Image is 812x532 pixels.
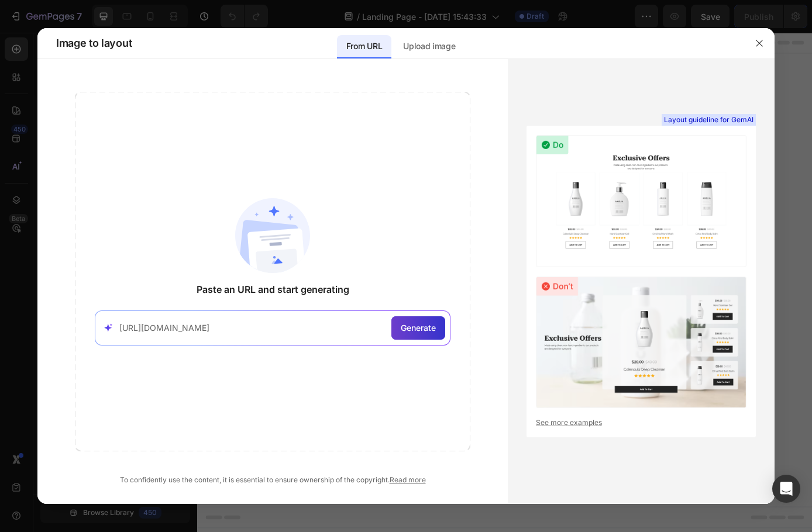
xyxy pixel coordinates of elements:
input: Paste your link here [119,322,387,334]
span: Generate [401,322,436,334]
span: Image to layout [56,36,132,50]
div: Start with Generating from URL or image [273,377,430,386]
div: Open Intercom Messenger [772,475,800,503]
button: Add elements [353,312,436,335]
span: Layout guideline for GemAI [664,115,753,125]
p: Upload image [403,39,455,53]
div: To confidently use the content, it is essential to ensure ownership of the copyright. [75,475,470,485]
button: Add sections [266,312,346,335]
a: See more examples [536,417,746,428]
p: From URL [346,39,382,53]
div: Start with Sections from sidebar [280,288,422,302]
span: Paste an URL and start generating [197,282,349,296]
a: Read more [390,475,426,484]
